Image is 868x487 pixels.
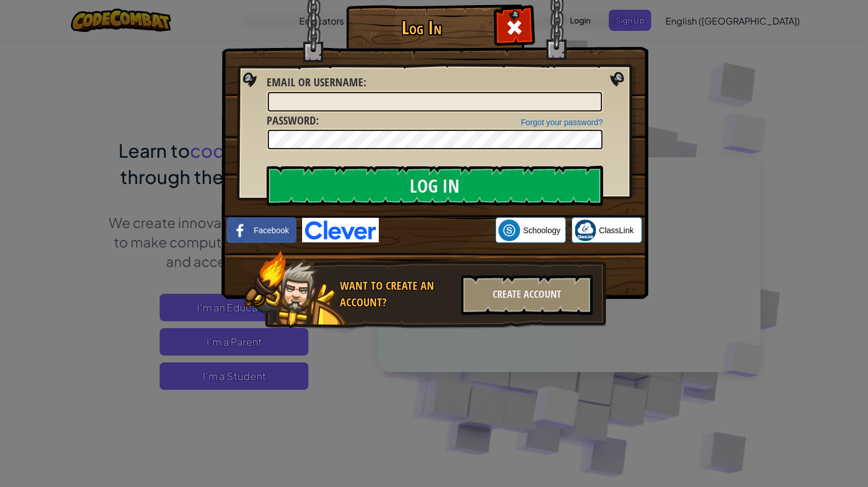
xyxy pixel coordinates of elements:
div: Want to create an account? [340,278,454,310]
img: schoology.png [498,219,520,241]
a: Forgot your password? [521,118,603,127]
img: facebook_small.png [229,219,251,241]
label: : [267,113,319,129]
span: Password [267,113,316,128]
h1: Log In [349,18,495,38]
span: ClassLink [599,225,634,236]
input: Log In [267,166,603,206]
img: classlink-logo-small.png [574,219,596,241]
img: clever-logo-blue.png [302,218,379,242]
span: Schoology [523,225,560,236]
span: Email or Username [267,74,363,90]
div: Create Account [461,275,593,315]
label: : [267,74,366,91]
span: Facebook [254,225,289,236]
iframe: Sign in with Google Button [379,218,496,243]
